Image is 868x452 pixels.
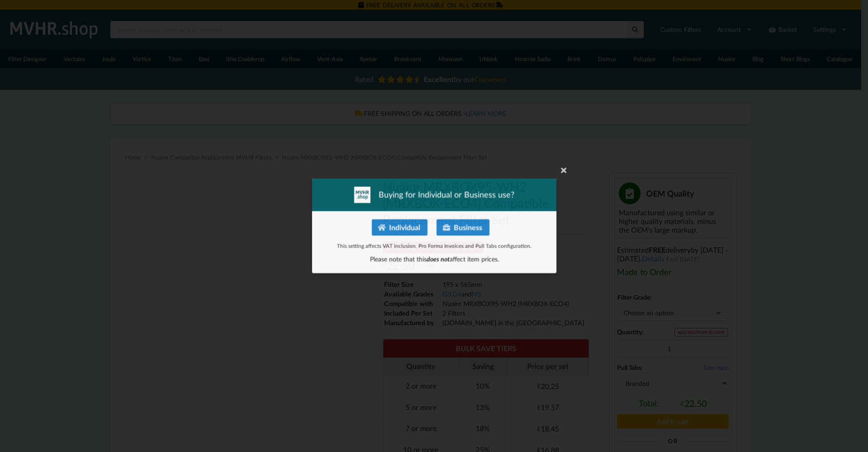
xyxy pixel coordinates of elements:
[321,255,548,264] p: Please note that this affect item prices.
[437,219,490,236] button: Business
[378,189,515,200] span: Buying for Individual or Business use?
[354,187,370,203] img: mvhr-inverted.png
[371,219,427,236] button: Individual
[321,242,548,250] p: This setting affects VAT inclusion, Pro Forma Invoices and Pull Tabs configuration.
[426,255,449,263] span: does not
